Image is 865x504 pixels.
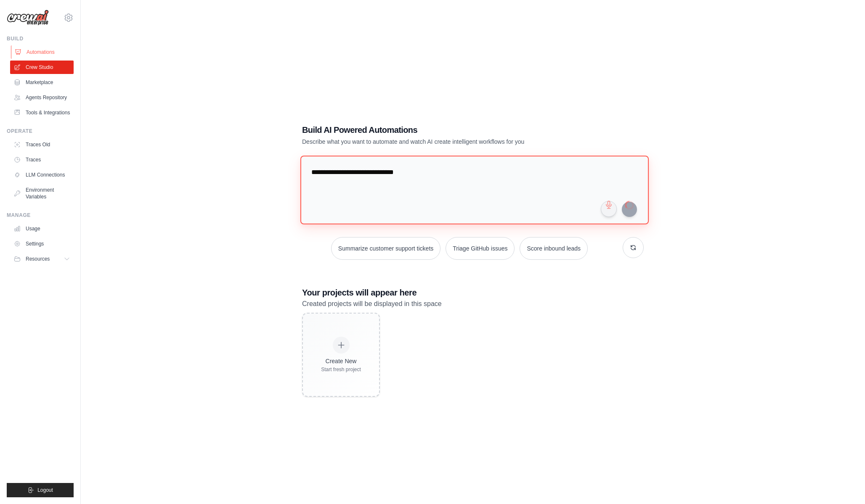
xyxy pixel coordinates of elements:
h1: Build AI Powered Automations [302,124,585,136]
a: Automations [11,45,74,59]
a: Marketplace [10,76,74,89]
p: Created projects will be displayed in this space [302,298,644,309]
div: Create New [321,357,361,365]
div: Operate [7,128,74,135]
button: Resources [10,252,74,266]
button: Get new suggestions [623,237,644,258]
a: Settings [10,237,74,251]
span: Logout [37,487,53,493]
span: Resources [26,256,50,262]
p: Describe what you want to automate and watch AI create intelligent workflows for you [302,137,585,146]
a: Usage [10,222,74,235]
button: Summarize customer support tickets [331,237,440,260]
a: Traces Old [10,138,74,151]
button: Click to speak your automation idea [601,201,617,217]
a: Environment Variables [10,183,74,203]
button: Score inbound leads [520,237,588,260]
div: Start fresh project [321,366,361,373]
div: Manage [7,212,74,219]
iframe: Chat Widget [823,464,865,504]
a: Agents Repository [10,91,74,104]
button: Logout [7,483,74,497]
a: LLM Connections [10,168,74,182]
a: Tools & Integrations [10,106,74,119]
div: Build [7,35,74,42]
button: Triage GitHub issues [446,237,515,260]
h3: Your projects will appear here [302,287,644,298]
a: Crew Studio [10,61,74,74]
a: Traces [10,153,74,166]
img: Logo [7,10,49,26]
